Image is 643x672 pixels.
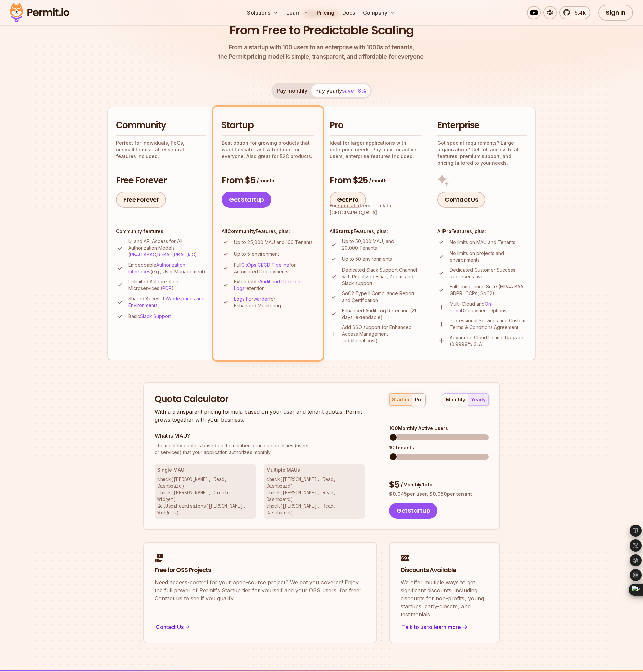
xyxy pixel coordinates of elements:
[389,503,437,519] button: GetStartup
[140,313,171,319] a: Slack Support
[222,119,314,132] h2: Startup
[116,140,206,160] p: Perfect for individuals, PoCs, or small teams - all essential features included.
[284,6,311,19] button: Learn
[450,239,515,246] p: No limits on MAU and Tenants
[437,228,527,235] h4: All Features, plus:
[128,262,185,274] a: Authorization Interfaces
[174,252,187,257] a: PBAC
[157,476,253,516] p: check([PERSON_NAME], Read, Dashboard) check([PERSON_NAME], Create, Widget) GetUserPermissions([PE...
[234,262,314,275] p: Full for Automated Deployments
[128,278,206,292] p: Unlimited Authorization Microservices ( )
[401,566,489,574] h2: Discounts Available
[234,296,314,309] p: for Enhanced Monitoring
[342,267,421,287] p: Dedicated Slack Support Channel with Prioritized Email, Zoom, and Slack support
[222,175,314,187] h3: From $5
[342,324,421,344] p: Add SSO support for Enhanced Access Management (additional cost)
[241,262,289,268] a: GitOps CI/CD Pipeline
[155,442,365,449] span: The monthly quota is based on the number of unique identities (users
[389,479,488,491] div: $ 5
[598,5,633,21] a: Sign In
[401,622,489,632] div: Talk to us to learn more
[116,175,206,187] h3: Free Forever
[330,119,421,132] h2: Pro
[234,296,269,302] a: Logs Forwarder
[7,1,72,24] img: Permit logo
[116,228,206,235] h4: Community features:
[218,43,425,61] p: the Permit pricing model is simple, transparent, and affordable for everyone.
[559,6,590,19] a: 5.4k
[450,250,527,263] p: No limits on projects and environments
[143,542,377,643] a: Free for OSS ProjectsNeed access-control for your open-source project? We got you covered! Enjoy ...
[257,177,274,184] span: / month
[437,140,527,166] p: Got special requirements? Large organization? Get full access to all features, premium support, a...
[330,202,421,216] div: For special offers -
[450,334,527,348] p: Advanced Cloud Uptime Upgrade (0.9999% SLA)
[144,252,156,257] a: ABAC
[330,228,421,235] h4: All Features, plus:
[389,542,500,643] a: Discounts AvailableWe offer multiple ways to get significant discounts, including discounts for n...
[185,623,190,631] span: ->
[130,252,142,257] a: RBAC
[415,396,423,403] div: pro
[360,6,398,19] button: Company
[342,307,421,321] p: Enhanced Audit Log Retention (21 days, extendable)
[162,285,172,291] a: PDP
[330,140,421,160] p: Ideal for larger applications with enterprise needs. Pay only for active users, enterprise featur...
[369,177,386,184] span: / month
[128,262,206,275] p: Embeddable (e.g., User Management)
[128,313,171,320] p: Basic
[389,491,488,497] p: $ 0.045 per user, $ 0.050 per tenant
[401,481,433,488] span: / Monthly Total
[450,301,493,313] a: On-Prem
[443,228,451,234] strong: Pro
[155,622,366,632] div: Contact Us
[230,22,414,39] h1: From Free to Predictable Scaling
[234,239,313,246] p: Up to 25,000 MAU and 100 Tenants
[450,283,527,297] p: Full Compliance Suite (HIPAA BAA, GDPR, CCPA, SoC2)
[234,251,279,257] p: Up to 5 environment
[401,578,489,618] p: We offer multiple ways to get significant discounts, including discounts for non-profits, young s...
[234,278,314,292] p: Extendable retention
[157,252,173,257] a: ReBAC
[437,119,527,132] h2: Enterprise
[155,566,366,574] h2: Free for OSS Projects
[450,317,527,331] p: Professional Services and Custom Terms & Conditions Agreement
[335,228,354,234] strong: Startup
[462,623,468,631] span: ->
[450,267,527,280] p: Dedicated Customer Success Representative
[128,238,206,258] p: UI and API Access for All Authorization Models ( , , , , )
[389,444,488,451] div: 10 Tenants
[244,6,281,19] button: Solutions
[155,442,365,456] p: or services) that your application authorizes monthly.
[342,290,421,304] p: SoC2 Type II Compliance Report and Certification
[222,192,271,208] a: Get Startup
[330,192,366,208] a: Get Pro
[157,467,253,473] h3: Single MAU
[155,408,365,424] p: With a transparent pricing formula based on your user and tenant quotas, Permit grows together wi...
[188,252,195,257] a: IaC
[155,432,365,440] h3: What is MAU?
[227,228,256,234] strong: Community
[340,6,358,19] a: Docs
[446,396,465,403] div: monthly
[342,238,421,251] p: Up to 50,000 MAU, and 20,000 Tenants
[266,476,362,516] p: check([PERSON_NAME], Read, Dashboard) check([PERSON_NAME], Read, Dashboard) check([PERSON_NAME], ...
[234,279,300,291] a: Audit and Decision Logs
[218,43,425,52] span: From a startup with 100 users to an enterprise with 1000s of tenants,
[155,578,366,602] p: Need access-control for your open-source project? We got you covered! Enjoy the full power of Per...
[222,228,314,235] h4: All Features, plus:
[116,192,166,208] a: Free Forever
[266,467,362,473] h3: Multiple MAUs
[342,256,392,262] p: Up to 50 environments
[330,175,421,187] h3: From $25
[389,425,488,432] div: 100 Monthly Active Users
[273,84,311,97] button: Pay monthly
[128,295,206,309] p: Shared Access to
[116,119,206,132] h2: Community
[437,192,485,208] a: Contact Us
[314,6,337,19] a: Pricing
[571,9,586,17] span: 5.4k
[222,140,314,160] p: Best option for growing products that want to scale fast. Affordable for everyone. Also great for...
[450,301,527,314] p: Multi-Cloud and Deployment Options
[155,393,365,405] h2: Quota Calculator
